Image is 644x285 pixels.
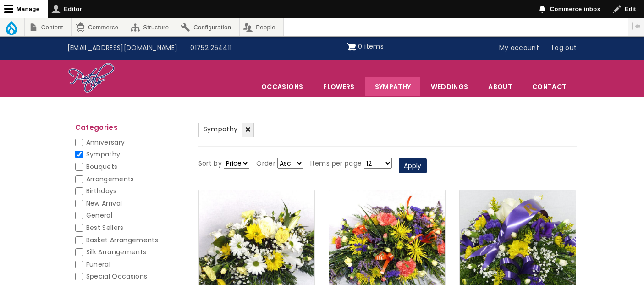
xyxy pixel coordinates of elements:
[86,211,112,220] span: General
[127,18,177,36] a: Structure
[86,247,147,257] span: Silk Arrangements
[523,77,576,96] a: Contact
[479,77,522,96] a: About
[310,158,362,169] label: Items per page
[252,77,313,96] span: Occasions
[184,39,238,57] a: 01752 254411
[72,18,126,36] a: Commerce
[86,260,110,269] span: Funeral
[86,235,159,245] span: Basket Arrangements
[256,158,275,169] label: Order
[198,123,254,137] a: Sympathy
[86,174,134,184] span: Arrangements
[86,138,125,147] span: Anniversary
[240,18,284,36] a: People
[86,162,118,171] span: Bouquets
[86,272,148,281] span: Special Occasions
[493,39,546,57] a: My account
[75,123,177,134] h2: Categories
[358,42,383,51] span: 0 items
[421,77,478,96] span: Weddings
[399,158,427,173] button: Apply
[86,223,124,232] span: Best Sellers
[61,39,184,57] a: [EMAIL_ADDRESS][DOMAIN_NAME]
[198,158,222,169] label: Sort by
[68,62,115,95] img: Home
[628,18,644,34] button: Vertical orientation
[545,39,583,57] a: Log out
[365,77,421,96] a: Sympathy
[25,18,71,36] a: Content
[347,39,356,54] img: Shopping cart
[204,124,238,134] span: Sympathy
[86,186,117,196] span: Birthdays
[347,39,384,54] a: Shopping cart 0 items
[86,150,121,159] span: Sympathy
[177,18,239,36] a: Configuration
[314,77,364,96] a: Flowers
[86,199,122,208] span: New Arrival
